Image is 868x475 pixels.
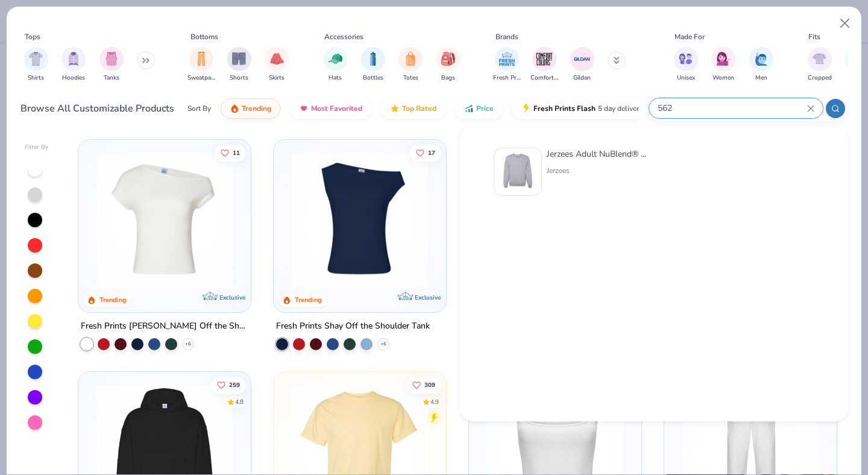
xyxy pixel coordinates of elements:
button: filter button [61,47,86,83]
span: Women [712,74,734,83]
img: Tanks Image [105,52,118,66]
button: filter button [711,47,735,83]
img: Skirts Image [270,52,284,66]
button: Most Favorited [290,98,371,119]
span: Price [476,104,494,113]
button: filter button [674,47,698,83]
div: 4.8 [236,397,244,406]
div: filter for Hats [323,47,347,83]
span: Gildan [573,74,591,83]
button: filter button [398,47,423,83]
span: Totes [403,74,418,83]
button: filter button [99,47,124,83]
button: Price [455,98,503,119]
button: Top Rated [381,98,445,119]
div: Jerzees Adult NuBlend® Fleece Crew [547,148,648,160]
span: 11 [233,149,241,156]
button: filter button [570,47,594,83]
span: Exclusive [415,294,441,301]
button: Fresh Prints Flash5 day delivery [512,98,652,119]
div: 4.9 [430,397,439,406]
div: Fits [808,31,820,42]
img: Fresh Prints Image [498,50,516,68]
span: Unisex [677,74,695,83]
div: filter for Women [711,47,735,83]
img: trending.gif [230,104,239,113]
button: filter button [493,47,521,83]
span: Comfort Colors [530,74,558,83]
div: filter for Shorts [227,47,251,83]
img: Unisex Image [679,52,693,66]
div: filter for Hoodies [61,47,86,83]
button: filter button [323,47,347,83]
img: Gildan Image [573,50,591,68]
span: Shorts [230,74,248,83]
span: Cropped [808,74,832,83]
button: filter button [808,47,832,83]
span: Most Favorited [311,104,362,113]
div: filter for Unisex [674,47,698,83]
div: Fresh Prints Shay Off the Shoulder Tank [276,319,430,334]
div: filter for Fresh Prints [493,47,521,83]
span: Bags [441,74,455,83]
img: Hoodies Image [67,52,80,66]
button: filter button [187,47,215,83]
input: Try "T-Shirt" [656,101,807,115]
img: Men Image [755,52,768,66]
img: Hats Image [329,52,342,66]
button: Like [406,376,441,393]
span: Hats [329,74,342,83]
div: filter for Men [749,47,773,83]
button: filter button [361,47,385,83]
div: Browse All Customizable Products [20,101,174,116]
div: filter for Gildan [570,47,594,83]
span: Tanks [104,74,119,83]
div: filter for Tanks [99,47,124,83]
div: Made For [675,31,705,42]
div: filter for Totes [398,47,423,83]
button: Trending [221,98,280,119]
div: Filter By [25,143,49,152]
span: 259 [230,382,241,388]
img: most_fav.gif [299,104,309,113]
span: Top Rated [402,104,436,113]
div: filter for Comfort Colors [530,47,558,83]
img: Totes Image [404,52,417,66]
div: Accessories [324,31,363,42]
div: filter for Sweatpants [187,47,215,83]
div: filter for Shirts [24,47,48,83]
img: Women Image [717,52,731,66]
img: Shirts Image [29,52,43,66]
span: 5 day delivery [598,102,643,116]
span: 17 [428,149,435,156]
img: Shorts Image [232,52,246,66]
span: + 6 [380,341,386,348]
button: Close [834,12,857,35]
button: Like [215,144,247,161]
button: filter button [530,47,558,83]
div: Sort By [187,103,211,114]
span: Skirts [269,74,285,83]
span: Shirts [28,74,44,83]
img: flash.gif [521,104,531,113]
span: Hoodies [62,74,85,83]
button: filter button [265,47,289,83]
span: Trending [242,104,271,113]
span: Men [755,74,767,83]
img: af1e0f41-62ea-4e8f-9b2b-c8bb59fc549d [434,152,582,288]
span: Fresh Prints Flash [533,104,596,113]
img: Cropped Image [813,52,826,66]
img: 6cea5deb-12ff-40e0-afe1-d9c864774007 [499,153,536,190]
button: filter button [749,47,773,83]
div: filter for Skirts [265,47,289,83]
button: Like [410,144,441,161]
span: + 6 [185,341,191,348]
img: 5716b33b-ee27-473a-ad8a-9b8687048459 [286,152,434,288]
button: Like [212,376,247,393]
img: TopRated.gif [390,104,400,113]
div: Brands [495,31,518,42]
img: Bottles Image [366,52,380,66]
img: Bags Image [441,52,454,66]
div: Fresh Prints [PERSON_NAME] Off the Shoulder Top [81,319,248,334]
span: Sweatpants [187,74,215,83]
